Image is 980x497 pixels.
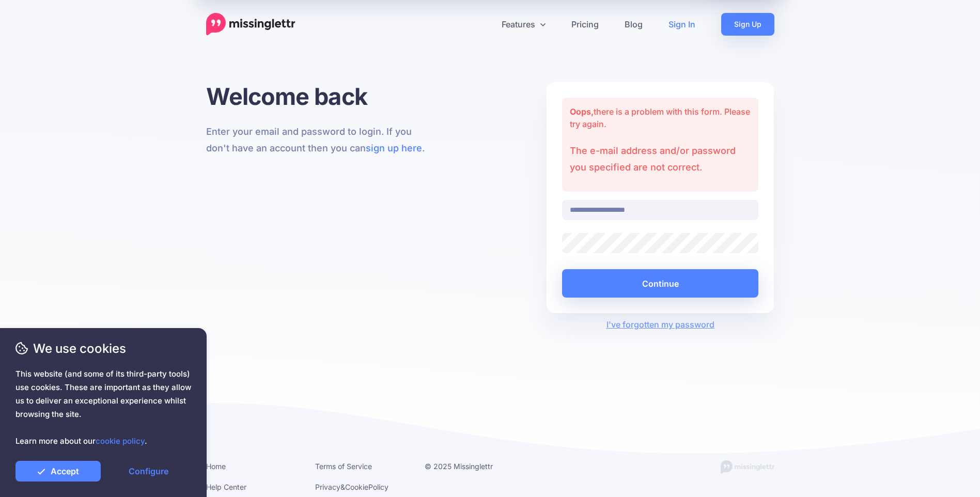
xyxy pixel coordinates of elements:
[345,483,368,491] a: Cookie
[206,123,434,157] p: Enter your email and password to login. If you don't have an account then you can .
[562,269,759,298] button: Continue
[721,13,774,36] a: Sign Up
[96,436,145,446] a: cookie policy
[425,460,519,473] li: © 2025 Missinglettr
[656,13,708,36] a: Sign In
[489,13,558,36] a: Features
[612,13,656,36] a: Blog
[562,98,759,192] div: there is a problem with this form. Please try again.
[606,319,714,330] a: I've forgotten my password
[206,462,226,471] a: Home
[570,106,594,117] strong: Oops,
[315,462,372,471] a: Terms of Service
[15,339,191,358] span: We use cookies
[366,143,422,153] a: sign up here
[15,461,101,482] a: Accept
[206,483,246,491] a: Help Center
[106,461,191,482] a: Configure
[15,367,191,448] span: This website (and some of its third-party tools) use cookies. These are important as they allow u...
[206,82,434,111] h1: Welcome back
[558,13,612,36] a: Pricing
[315,480,409,493] li: & Policy
[315,483,340,491] a: Privacy
[570,143,751,176] p: The e-mail address and/or password you specified are not correct.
